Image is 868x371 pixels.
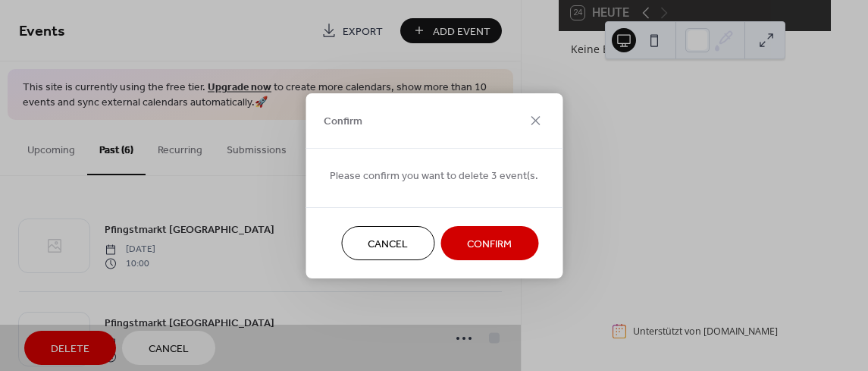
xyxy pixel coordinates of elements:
span: Cancel [368,236,408,252]
button: Cancel [341,226,434,260]
span: Confirm [324,114,362,130]
span: Please confirm you want to delete 3 event(s. [330,168,538,184]
span: Confirm [467,236,512,252]
button: Confirm [440,226,538,260]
